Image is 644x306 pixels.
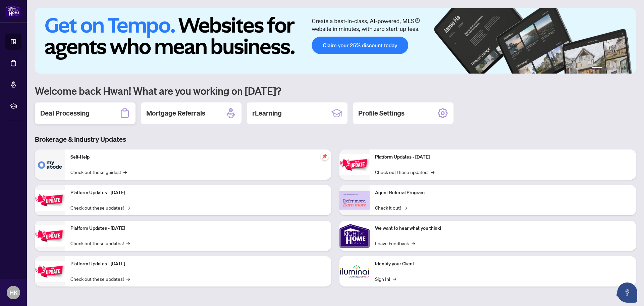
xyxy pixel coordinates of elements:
[610,67,613,70] button: 3
[375,168,434,176] a: Check out these updates!→
[126,275,130,282] span: →
[70,275,130,282] a: Check out these updates!→
[375,239,415,247] a: Leave Feedback→
[126,239,130,247] span: →
[35,8,636,74] img: Slide 0
[339,256,370,287] img: Identify your Client
[9,288,18,297] span: HK
[5,5,21,17] img: logo
[375,204,407,211] a: Check it out!→
[339,191,370,210] img: Agent Referral Program
[70,239,130,247] a: Check out these updates!→
[339,154,370,175] img: Platform Updates - June 23, 2025
[375,189,631,196] p: Agent Referral Program
[339,221,370,251] img: We want to hear what you think!
[621,67,624,70] button: 5
[70,168,127,176] a: Check out these guides!→
[35,135,636,144] h3: Brokerage & Industry Updates
[35,190,65,211] img: Platform Updates - September 16, 2025
[431,168,434,176] span: →
[375,154,631,161] p: Platform Updates - [DATE]
[35,261,65,282] img: Platform Updates - July 8, 2025
[375,260,631,268] p: Identify your Client
[70,189,326,196] p: Platform Updates - [DATE]
[605,67,608,70] button: 2
[70,204,130,211] a: Check out these updates!→
[252,108,282,118] h2: rLearning
[70,154,326,161] p: Self-Help
[126,204,130,211] span: →
[123,168,127,176] span: →
[412,239,415,247] span: →
[404,204,407,211] span: →
[358,108,405,118] h2: Profile Settings
[375,225,631,232] p: We want to hear what you think!
[321,152,329,160] span: pushpin
[146,108,205,118] h2: Mortgage Referrals
[616,67,619,70] button: 4
[70,225,326,232] p: Platform Updates - [DATE]
[592,67,602,70] button: 1
[393,275,396,282] span: →
[40,108,90,118] h2: Deal Processing
[627,67,629,70] button: 6
[375,275,396,282] a: Sign In!→
[35,149,65,180] img: Self-Help
[70,260,326,268] p: Platform Updates - [DATE]
[35,84,636,97] h1: Welcome back Hwan! What are you working on [DATE]?
[35,225,65,247] img: Platform Updates - July 21, 2025
[617,282,637,303] button: Open asap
